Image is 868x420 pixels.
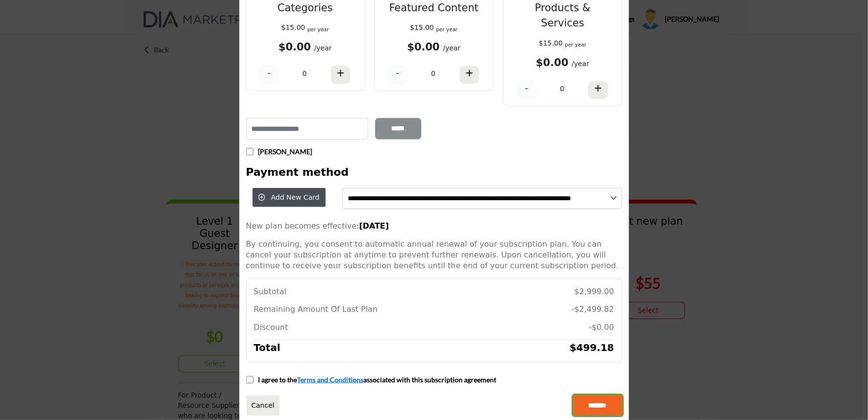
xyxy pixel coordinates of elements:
[246,239,622,272] p: By continuing, you consent to automatic annual renewal of your subscription plan. You can cancel ...
[258,375,496,385] p: I agree to the associated with this subscription agreement
[254,286,287,297] p: Subtotal
[512,0,613,31] p: Products & Services
[302,69,307,79] p: 0
[594,82,603,94] h4: +
[536,57,569,69] b: $0.00
[560,84,565,94] p: 0
[539,39,563,47] span: $15.00
[254,304,378,315] p: Remaining Amount Of Last Plan
[407,41,440,53] b: $0.00
[337,67,345,79] h4: +
[271,193,319,201] span: Add New Card
[359,221,389,231] strong: [DATE]
[572,60,590,68] span: /year
[254,340,281,355] h5: Total
[588,81,609,99] button: +
[307,26,329,32] sub: per year
[565,42,587,47] sub: per year
[570,340,614,355] h5: $499.18
[572,304,614,315] p: -$2,499.82
[459,66,480,84] button: +
[246,395,280,416] a: Close
[465,67,474,79] h4: +
[246,164,349,180] h3: Payment method
[589,322,614,333] p: -$0.00
[246,221,622,232] p: New plan becomes effective:
[258,147,312,157] p: [PERSON_NAME]
[314,44,332,52] span: /year
[443,44,461,52] span: /year
[255,0,356,16] p: Categories
[281,23,305,31] span: $15.00
[384,0,485,16] p: Featured Content
[297,375,363,384] a: Terms and Conditions
[436,26,458,32] sub: per year
[574,286,614,297] p: $2,999.00
[278,41,311,53] b: $0.00
[331,66,351,84] button: +
[253,188,326,207] button: Add New Card
[254,322,288,333] p: Discount
[431,69,436,79] p: 0
[410,23,434,31] span: $15.00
